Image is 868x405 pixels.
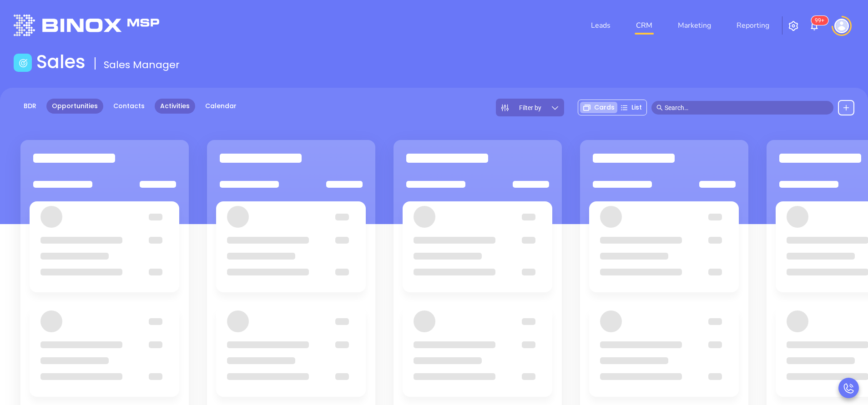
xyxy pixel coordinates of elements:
span: Filter by [519,105,541,111]
img: logo [14,15,159,36]
span: Cards [594,103,615,112]
input: Search… [665,103,828,113]
a: Reporting [733,16,773,35]
img: iconNotification [809,20,820,31]
a: CRM [632,16,656,35]
a: BDR [18,99,42,114]
a: Opportunities [46,99,103,114]
a: Calendar [200,99,242,114]
a: Activities [155,99,195,114]
span: Sales Manager [104,58,180,72]
img: user [834,19,849,33]
img: iconSetting [788,20,799,31]
h1: Sales [36,51,86,73]
a: Leads [587,16,614,35]
sup: 100 [811,16,828,25]
span: search [656,105,663,111]
span: List [631,103,642,112]
a: Contacts [108,99,150,114]
a: Marketing [674,16,715,35]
